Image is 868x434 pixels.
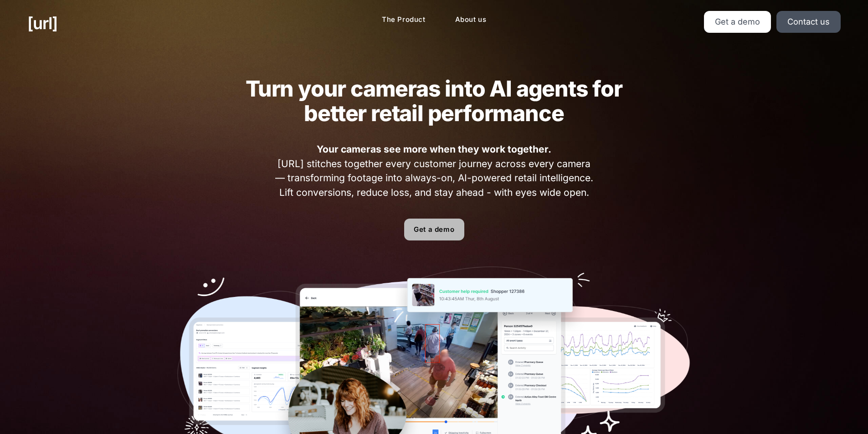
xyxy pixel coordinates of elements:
[448,11,494,29] a: About us
[317,143,551,155] strong: Your cameras see more when they work together.
[776,11,841,33] a: Contact us
[228,77,641,126] h2: Turn your cameras into AI agents for better retail performance
[704,11,771,33] a: Get a demo
[404,219,464,240] a: Get a demo
[375,11,433,29] a: The Product
[272,142,596,199] span: [URL] stitches together every customer journey across every camera — transforming footage into al...
[27,11,57,36] a: [URL]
